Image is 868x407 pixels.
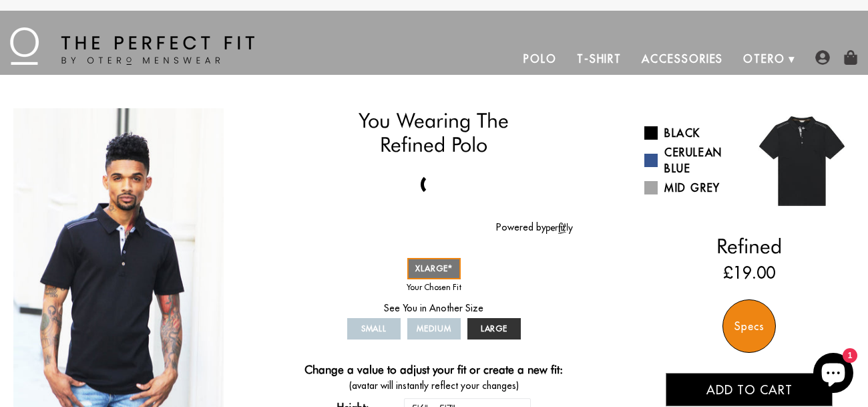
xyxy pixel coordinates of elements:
[666,373,833,406] button: Add to cart
[407,258,461,279] a: XLARGE
[706,382,793,398] span: Add to cart
[733,43,795,75] a: Otero
[295,108,573,157] h1: You Wearing The Refined Polo
[546,223,573,234] img: perfitly-logo_73ae6c82-e2e3-4a36-81b1-9e913f6ac5a1.png
[481,323,508,333] span: LARGE
[644,180,740,196] a: Mid Grey
[722,299,776,353] div: Specs
[467,318,521,340] a: LARGE
[644,144,740,176] a: Cerulean Blue
[843,50,858,65] img: shopping-bag-icon.png
[809,353,857,396] inbox-online-store-chat: Shopify online store chat
[496,221,573,233] a: Powered by
[632,43,733,75] a: Accessories
[295,379,573,393] span: (avatar will instantly reflect your changes)
[415,263,453,273] span: XLARGE
[417,323,451,333] span: MEDIUM
[513,43,567,75] a: Polo
[815,50,830,65] img: user-account-icon.png
[567,43,632,75] a: T-Shirt
[749,108,855,214] img: 024.jpg
[347,318,401,340] a: SMALL
[10,27,254,65] img: The Perfect Fit - by Otero Menswear - Logo
[723,261,775,285] ins: £19.00
[644,125,740,141] a: Black
[407,318,461,340] a: MEDIUM
[304,363,563,379] h4: Change a value to adjust your fit or create a new fit:
[361,323,387,333] span: SMALL
[644,234,855,258] h2: Refined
